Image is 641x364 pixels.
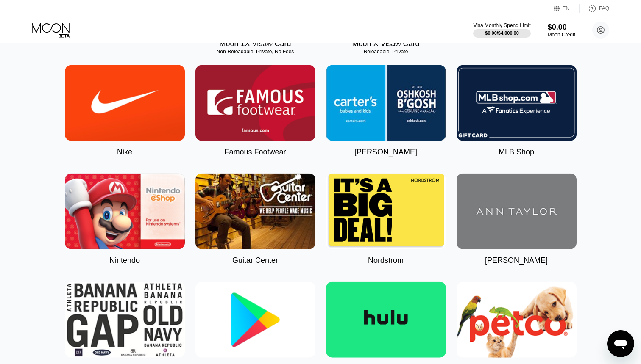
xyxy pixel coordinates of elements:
div: Nike [117,148,132,157]
div: EN [554,4,580,13]
div: FAQ [580,4,609,13]
div: Visa Monthly Spend Limit$0.00/$4,000.00 [473,22,530,38]
div: [PERSON_NAME] [485,256,548,265]
iframe: Button to launch messaging window [607,330,634,357]
div: $0.00Moon Credit [548,23,575,38]
div: Nordstrom [368,256,404,265]
div: $0.00 / $4,000.00 [485,30,519,36]
div: [PERSON_NAME] [354,148,417,157]
div: $0.00 [548,23,575,32]
div: Moon Credit [548,32,575,38]
div: Guitar Center [232,256,278,265]
div: Famous Footwear [224,148,286,157]
div: Moon 1X Visa® Card [219,39,291,48]
div: MLB Shop [499,148,534,157]
div: Reloadable, Private [326,49,446,55]
div: EN [563,6,570,11]
div: Nintendo [109,256,140,265]
div: Visa Monthly Spend Limit [473,22,530,28]
div: Non-Reloadable, Private, No Fees [195,49,315,55]
div: Moon X Visa® Card [352,39,419,48]
div: FAQ [599,6,609,11]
